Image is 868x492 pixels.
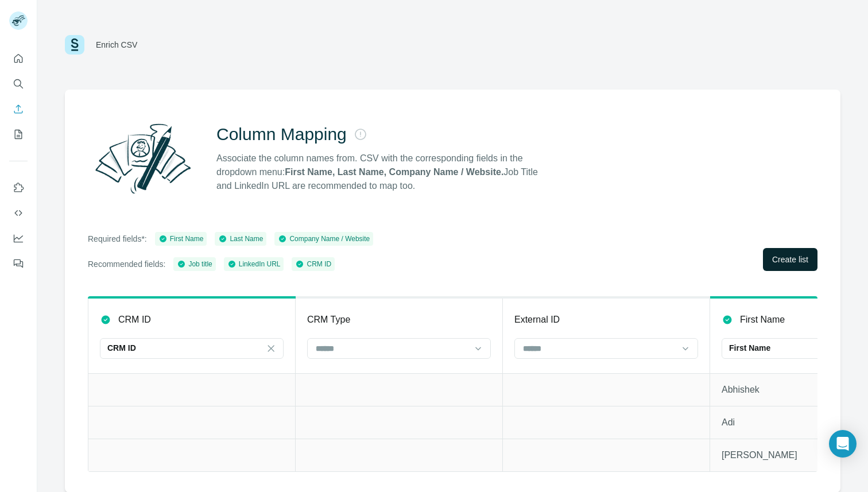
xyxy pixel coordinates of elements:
div: Last Name [218,234,263,244]
p: Associate the column names from. CSV with the corresponding fields in the dropdown menu: Job Titl... [216,152,548,193]
button: My lists [9,124,28,145]
p: CRM Type [307,313,350,327]
img: Surfe Illustration - Column Mapping [88,117,198,200]
div: Job title [177,259,212,269]
p: First Name [729,342,770,354]
div: CRM ID [295,259,331,269]
div: Enrich CSV [96,39,137,51]
img: Surfe Logo [65,35,84,55]
img: Avatar [9,11,28,30]
p: Recommended fields: [88,258,165,270]
button: Enrich CSV [9,99,28,119]
div: Open Intercom Messenger [829,430,857,458]
button: Use Surfe API [9,203,28,223]
p: CRM ID [118,313,151,327]
button: Create list [763,248,817,271]
button: Dashboard [9,228,28,249]
button: Search [9,73,28,94]
span: Create list [772,254,808,265]
button: Quick start [9,48,28,69]
button: Use Surfe on LinkedIn [9,177,28,198]
p: CRM ID [107,342,136,354]
button: Feedback [9,253,28,274]
h2: Column Mapping [216,124,347,145]
div: First Name [158,234,204,244]
div: LinkedIn URL [227,259,281,269]
p: External ID [514,313,560,327]
div: Company Name / Website [278,234,370,244]
strong: First Name, Last Name, Company Name / Website. [285,167,503,177]
p: Required fields*: [88,233,147,245]
p: First Name [740,313,785,327]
